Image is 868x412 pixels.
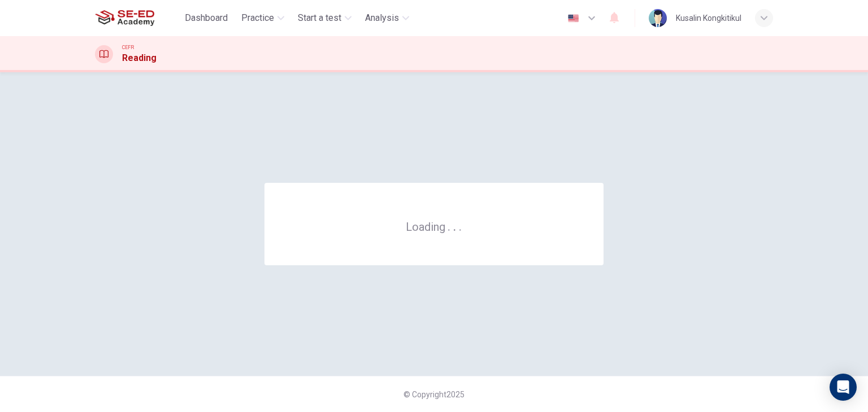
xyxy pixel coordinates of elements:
span: Dashboard [185,11,228,25]
img: SE-ED Academy logo [95,7,154,29]
button: Practice [237,8,289,28]
button: Start a test [293,8,356,28]
span: © Copyright 2025 [403,390,465,399]
h6: Loading [406,219,462,234]
span: Practice [241,11,274,25]
h6: . [458,216,462,235]
h6: . [453,216,457,235]
span: Start a test [298,11,341,25]
button: Dashboard [180,8,232,28]
h6: . [447,216,451,235]
span: CEFR [122,43,134,51]
button: Analysis [361,8,414,28]
span: Analysis [365,11,399,25]
div: Open Intercom Messenger [830,374,857,401]
img: en [566,14,580,23]
h1: Reading [122,51,157,65]
div: Kusalin Kongkitikul [676,11,741,25]
a: SE-ED Academy logo [95,7,180,29]
img: Profile picture [649,9,667,27]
